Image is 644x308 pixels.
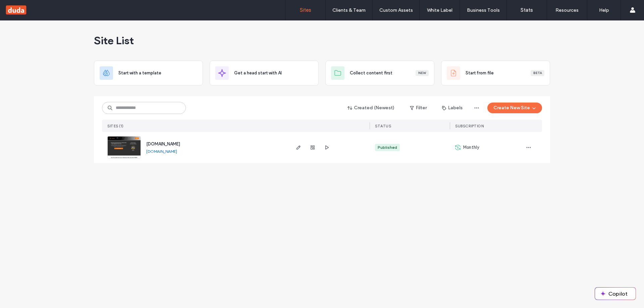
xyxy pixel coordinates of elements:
[416,70,429,76] div: New
[441,61,550,85] div: Start from fileBeta
[332,7,366,13] label: Clients & Team
[487,103,542,113] button: Create New Site
[427,7,452,13] label: White Label
[378,144,397,150] div: Published
[234,70,282,76] span: Get a head start with AI
[403,103,433,113] button: Filter
[599,7,609,13] label: Help
[455,124,484,128] span: SUBSCRIPTION
[342,103,400,113] button: Created (Newest)
[350,70,392,76] span: Collect content first
[375,124,391,128] span: STATUS
[94,61,203,85] div: Start with a template
[555,7,579,13] label: Resources
[146,141,180,146] a: [DOMAIN_NAME]
[118,70,161,76] span: Start with a template
[521,7,533,13] label: Stats
[146,149,177,154] a: [DOMAIN_NAME]
[300,7,311,13] label: Sites
[531,70,544,76] div: Beta
[379,7,413,13] label: Custom Assets
[210,61,319,85] div: Get a head start with AI
[595,288,636,300] button: Copilot
[466,70,494,76] span: Start from file
[107,124,124,128] span: SITES (1)
[94,34,134,47] span: Site List
[436,103,469,113] button: Labels
[467,7,500,13] label: Business Tools
[463,144,479,151] span: Monthly
[325,61,434,85] div: Collect content firstNew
